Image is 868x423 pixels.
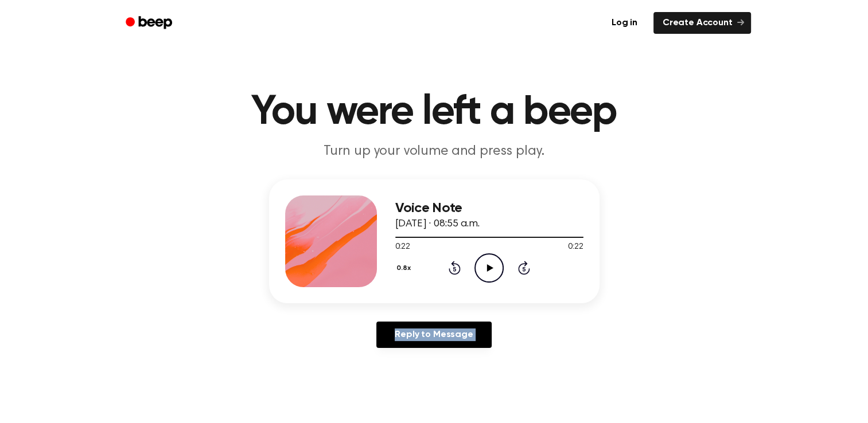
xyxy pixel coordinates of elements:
[395,241,410,253] span: 0:22
[214,142,655,161] p: Turn up your volume and press play.
[376,322,491,348] a: Reply to Message
[395,219,480,229] span: [DATE] · 08:55 a.m.
[653,12,751,34] a: Create Account
[395,258,415,278] button: 0.8x
[141,92,728,133] h1: You were left a beep
[568,241,583,253] span: 0:22
[395,201,583,216] h3: Voice Note
[602,12,647,34] a: Log in
[118,12,182,34] a: Beep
